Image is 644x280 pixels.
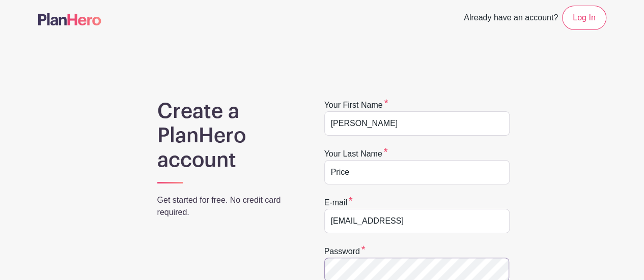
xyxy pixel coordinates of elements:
[562,6,606,30] a: Log In
[324,111,510,136] input: e.g. Julie
[324,245,366,258] label: Password
[324,209,510,233] input: e.g. julie@eventco.com
[324,148,388,160] label: Your last name
[157,194,298,219] p: Get started for free. No credit card required.
[38,13,101,25] img: logo-507f7623f17ff9eddc593b1ce0a138ce2505c220e1c5a4e2b4648c50719b7d32.svg
[324,197,353,209] label: E-mail
[324,99,388,111] label: Your first name
[464,8,558,30] span: Already have an account?
[324,160,510,184] input: e.g. Smith
[157,99,298,172] h1: Create a PlanHero account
